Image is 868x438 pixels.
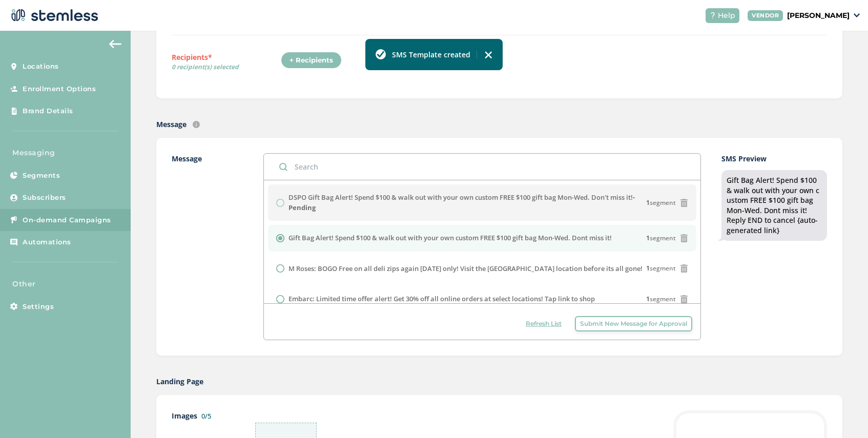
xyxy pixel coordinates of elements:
[526,319,562,328] span: Refresh List
[23,61,59,72] span: Locations
[288,193,646,213] label: DSPO Gift Bag Alert! Spend $100 & walk out with your own custom FREE $100 gift bag Mon-Wed. Don't...
[264,154,700,180] input: Search
[646,264,676,273] span: segment
[646,295,676,304] span: segment
[718,10,735,21] span: Help
[288,193,635,212] strong: - Pending
[727,175,822,236] div: Gift Bag Alert! Spend $100 & walk out with your own custom FREE $100 gift bag Mon-Wed. Dont miss ...
[854,13,860,17] img: icon_down-arrow-small-66adaf34.svg
[376,49,386,59] img: icon-toast-success-78f41570.svg
[172,62,281,72] span: 0 recipient(s) selected
[23,171,60,181] span: Segments
[575,316,692,331] button: Submit New Message for Approval
[281,52,342,69] div: + Recipients
[484,51,492,59] img: icon-toast-close-54bf22bf.svg
[23,215,111,225] span: On-demand Campaigns
[156,376,203,387] label: Landing Page
[23,193,66,203] span: Subscribers
[646,234,676,243] span: segment
[23,84,96,94] span: Enrollment Options
[646,198,650,207] strong: 1
[787,10,850,21] p: [PERSON_NAME]
[172,52,281,75] label: Recipients*
[23,302,54,312] span: Settings
[109,40,121,48] img: icon-arrow-back-accent-c549486e.svg
[646,295,650,303] strong: 1
[710,12,716,18] img: icon-help-white-03924b79.svg
[748,10,783,21] div: VENDOR
[193,121,200,128] img: icon-info-236977d2.svg
[8,5,98,26] img: logo-dark-0685b13c.svg
[646,198,676,207] span: segment
[288,233,612,243] label: Gift Bag Alert! Spend $100 & walk out with your own custom FREE $100 gift bag Mon-Wed. Dont miss it!
[580,319,687,328] span: Submit New Message for Approval
[817,389,868,438] iframe: Chat Widget
[646,234,650,242] strong: 1
[392,49,470,60] label: SMS Template created
[721,153,827,164] label: SMS Preview
[288,264,643,274] label: M Roses: BOGO Free on all deli zips again [DATE] only! Visit the [GEOGRAPHIC_DATA] location befor...
[646,264,650,273] strong: 1
[288,294,595,304] label: Embarc: Limited time offer alert! Get 30% off all online orders at select locations! Tap link to ...
[521,316,567,331] button: Refresh List
[23,237,71,247] span: Automations
[201,411,211,421] label: 0/5
[156,119,187,130] label: Message
[23,106,73,116] span: Brand Details
[172,153,243,340] label: Message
